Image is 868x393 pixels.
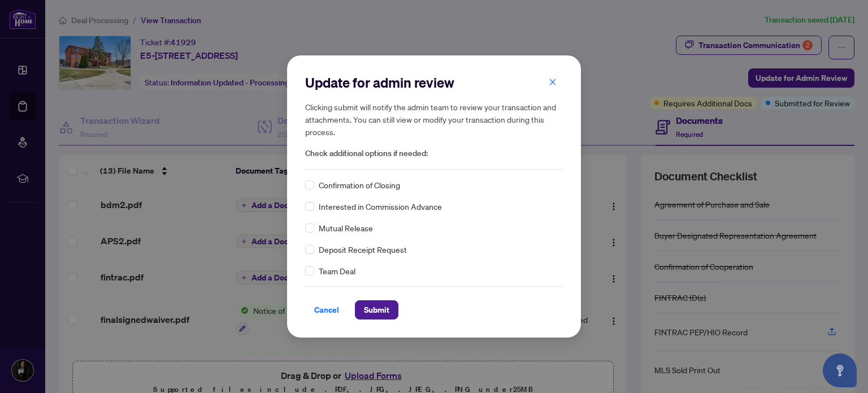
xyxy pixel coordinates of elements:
span: Submit [364,301,389,319]
span: Check additional options if needed: [305,147,563,160]
span: Interested in Commission Advance [319,200,442,213]
span: close [549,78,557,86]
button: Submit [355,300,398,319]
span: Cancel [314,301,339,319]
h5: Clicking submit will notify the admin team to review your transaction and attachments. You can st... [305,101,563,138]
span: Confirmation of Closing [319,179,400,191]
h2: Update for admin review [305,74,563,92]
span: Deposit Receipt Request [319,243,407,256]
button: Cancel [305,300,348,319]
button: Open asap [823,353,857,387]
span: Team Deal [319,265,355,277]
span: Mutual Release [319,222,373,234]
